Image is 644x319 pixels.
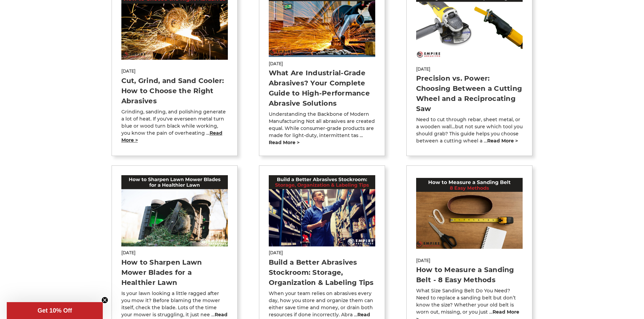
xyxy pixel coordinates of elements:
[121,258,202,287] a: How to Sharpen Lawn Mower Blades for a Healthier Lawn
[121,77,224,105] a: Cut, Grind, and Sand Cooler: How to Choose the Right Abrasives
[416,178,523,249] img: How to Measure a Sanding Belt - 8 Easy Methods
[7,302,103,319] div: Get 10% OffClose teaser
[121,250,228,256] span: [DATE]
[269,111,376,146] p: Understanding the Backbone of Modern Manufacturing Not all abrasives are created equal. While con...
[121,175,228,246] img: How to Sharpen Lawn Mower Blades for a Healthier Lawn
[269,175,376,246] img: Build a Better Abrasives Stockroom: Storage, Organization & Labeling Tips
[416,66,523,72] span: [DATE]
[416,74,522,113] a: Precision vs. Power: Choosing Between a Cutting Wheel and a Reciprocating Saw
[269,61,376,67] span: [DATE]
[121,108,228,144] p: Grinding, sanding, and polishing generate a lot of heat. If you've everseen metal turn blue or wo...
[38,307,72,314] span: Get 10% Off
[269,139,300,145] a: read more >
[269,250,376,256] span: [DATE]
[101,297,108,303] button: Close teaser
[121,130,222,143] a: read more >
[416,266,514,284] a: How to Measure a Sanding Belt - 8 Easy Methods
[416,258,523,264] span: [DATE]
[269,69,370,107] a: What Are Industrial-Grade Abrasives? Your Complete Guide to High-Performance Abrasive Solutions
[487,138,518,144] a: read more >
[269,258,374,287] a: Build a Better Abrasives Stockroom: Storage, Organization & Labeling Tips
[121,68,228,74] span: [DATE]
[416,116,523,144] p: Need to cut through rebar, sheet metal, or a wooden wall…but not sure which tool you should grab?...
